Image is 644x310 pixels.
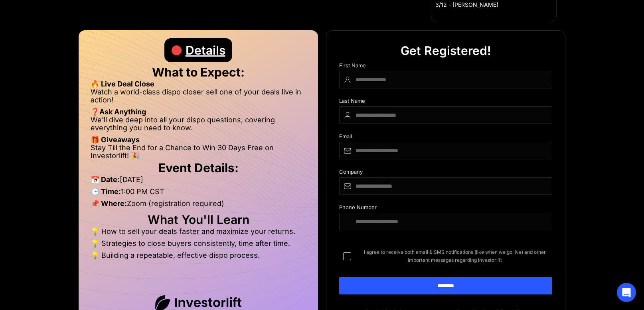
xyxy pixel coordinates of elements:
[186,38,225,62] div: Details
[91,116,306,136] li: We’ll dive deep into all your dispo questions, covering everything you need to know.
[91,135,140,144] strong: 🎁 Giveaways
[152,65,245,79] strong: What to Expect:
[91,175,120,184] strong: 📅 Date:
[339,204,552,213] div: Phone Number
[91,144,306,160] li: Stay Till the End for a Chance to Win 30 Days Free on Investorlift! 🎉
[91,187,121,196] strong: 🕒 Time:
[339,169,552,177] div: Company
[91,239,306,251] li: 💡 Strategies to close buyers consistently, time after time.
[91,80,154,88] strong: 🔥 Live Deal Close
[91,108,146,116] strong: ❓Ask Anything
[91,88,306,108] li: Watch a world-class dispo closer sell one of your deals live in action!
[617,283,636,302] div: Open Intercom Messenger
[91,216,306,224] h2: What You'll Learn
[91,176,306,188] li: [DATE]
[339,63,552,307] form: DIspo Day Main Form
[339,63,552,71] div: First Name
[91,188,306,200] li: 1:00 PM CST
[358,248,552,264] span: I agree to receive both email & SMS notifications (like when we go live) and other important mess...
[91,199,127,208] strong: 📌 Where:
[339,98,552,106] div: Last Name
[91,251,306,259] li: 💡 Building a repeatable, effective dispo process.
[91,200,306,212] li: Zoom (registration required)
[91,228,306,239] li: 💡 How to sell your deals faster and maximize your returns.
[158,161,239,175] strong: Event Details:
[401,39,491,63] div: Get Registered!
[339,133,552,142] div: Email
